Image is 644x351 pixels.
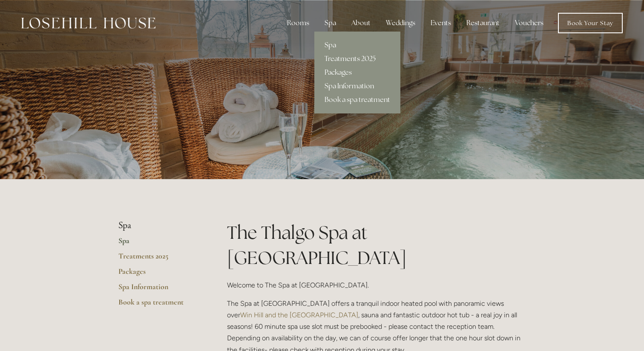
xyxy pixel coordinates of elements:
a: Treatments 2025 [118,251,200,267]
p: Welcome to The Spa at [GEOGRAPHIC_DATA]. [227,279,526,291]
div: Events [424,15,458,32]
div: Rooms [280,15,316,32]
a: Win Hill and the [GEOGRAPHIC_DATA] [240,311,358,319]
li: Spa [118,220,200,231]
div: Spa [318,15,343,32]
a: Book a spa treatment [118,297,200,313]
a: Spa Information [314,79,400,93]
div: Restaurant [460,15,506,32]
a: Packages [118,267,200,282]
a: Spa [314,38,400,52]
div: Weddings [379,15,422,32]
a: Spa Information [118,282,200,297]
a: Vouchers [508,15,550,32]
img: Losehill House [21,17,155,29]
h1: The Thalgo Spa at [GEOGRAPHIC_DATA] [227,220,526,270]
a: Book a spa treatment [314,93,400,107]
a: Treatments 2025 [314,52,400,66]
a: Spa [118,236,200,251]
div: About [345,15,377,32]
a: Book Your Stay [558,13,623,33]
a: Packages [314,66,400,79]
